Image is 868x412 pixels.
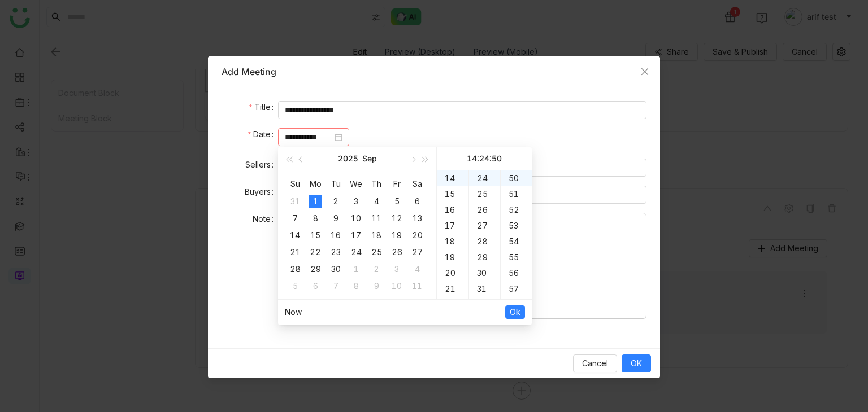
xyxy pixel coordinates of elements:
[346,244,366,261] td: Sep 24, 2025
[469,234,500,249] div: 28
[407,193,427,210] td: Sep 6, 2025
[325,244,346,261] td: Sep 23, 2025
[309,229,322,242] div: 15
[437,281,468,297] div: 21
[390,229,403,242] div: 19
[305,244,325,261] td: Sep 22, 2025
[329,262,342,276] div: 30
[325,175,346,193] th: Tue
[349,229,363,242] div: 17
[469,202,500,218] div: 26
[305,175,325,193] th: Mon
[285,193,305,210] td: Aug 31, 2025
[285,261,305,278] td: Sep 28, 2025
[325,227,346,244] td: Sep 16, 2025
[505,305,525,319] button: Ok
[469,186,500,202] div: 25
[285,210,305,227] td: Sep 7, 2025
[285,307,302,317] a: Now
[437,202,468,218] div: 16
[288,212,302,225] div: 7
[325,210,346,227] td: Sep 9, 2025
[288,246,302,259] div: 21
[285,175,305,193] th: Sun
[288,195,302,208] div: 31
[390,212,403,225] div: 12
[309,262,322,276] div: 29
[285,244,305,261] td: Sep 21, 2025
[248,128,278,141] label: Date
[407,175,427,193] th: Sat
[501,218,532,234] div: 53
[501,202,532,218] div: 52
[501,186,532,202] div: 51
[349,195,363,208] div: 3
[288,279,302,293] div: 5
[329,279,342,293] div: 7
[441,147,527,170] div: 14:24:50
[387,175,407,193] th: Fri
[305,227,325,244] td: Sep 15, 2025
[329,212,342,225] div: 9
[437,265,468,281] div: 20
[469,281,500,297] div: 31
[410,212,424,225] div: 13
[338,147,358,170] button: 2025
[370,246,383,259] div: 25
[305,193,325,210] td: Sep 1, 2025
[390,262,403,276] div: 3
[283,147,295,170] button: Last year (Control + left)
[370,195,383,208] div: 4
[346,193,366,210] td: Sep 3, 2025
[370,229,383,242] div: 18
[325,193,346,210] td: Sep 2, 2025
[437,234,468,249] div: 18
[288,229,302,242] div: 14
[387,261,407,278] td: Oct 3, 2025
[407,261,427,278] td: Oct 4, 2025
[407,244,427,261] td: Sep 27, 2025
[410,246,424,259] div: 27
[222,65,646,78] div: Add Meeting
[410,195,424,208] div: 6
[501,234,532,249] div: 54
[406,147,419,170] button: Next month (PageDown)
[387,210,407,227] td: Sep 12, 2025
[437,170,468,186] div: 14
[622,354,651,372] button: OK
[387,278,407,295] td: Oct 10, 2025
[329,229,342,242] div: 16
[390,195,403,208] div: 5
[278,146,646,159] div: Please enter date !!
[469,218,500,234] div: 27
[349,246,363,259] div: 24
[469,170,500,186] div: 24
[295,147,307,170] button: Previous month (PageUp)
[349,262,363,276] div: 1
[387,244,407,261] td: Sep 26, 2025
[366,175,387,193] th: Thu
[631,357,642,370] span: OK
[501,265,532,281] div: 56
[288,262,302,276] div: 28
[366,244,387,261] td: Sep 25, 2025
[366,278,387,295] td: Oct 9, 2025
[501,281,532,297] div: 57
[305,278,325,295] td: Oct 6, 2025
[437,186,468,202] div: 15
[285,227,305,244] td: Sep 14, 2025
[407,210,427,227] td: Sep 13, 2025
[469,249,500,265] div: 29
[582,357,608,370] span: Cancel
[370,279,383,293] div: 9
[245,159,278,171] label: Sellers
[285,278,305,295] td: Oct 5, 2025
[346,210,366,227] td: Sep 10, 2025
[346,278,366,295] td: Oct 8, 2025
[573,354,617,372] button: Cancel
[419,147,432,170] button: Next year (Control + right)
[366,227,387,244] td: Sep 18, 2025
[410,279,424,293] div: 11
[387,227,407,244] td: Sep 19, 2025
[501,249,532,265] div: 55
